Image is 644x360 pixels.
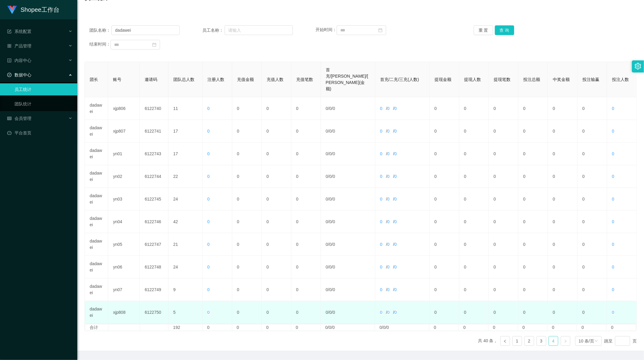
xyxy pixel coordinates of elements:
span: 结束时间： [89,42,111,47]
td: 0 [262,97,291,120]
td: / / [321,301,375,324]
td: 6122749 [140,278,168,301]
span: 开始时间： [316,27,337,32]
span: 0 [612,287,614,292]
div: 10 条/页 [579,336,594,346]
span: 充值人数 [267,77,284,82]
td: 0 [459,324,489,331]
td: 0 [430,97,459,120]
a: 团队统计 [14,98,72,110]
span: 提现笔数 [494,77,511,82]
td: yn05 [108,233,140,256]
td: 0 [203,324,232,331]
span: 0 [612,242,614,247]
span: 0 [387,174,389,179]
td: / / [321,233,375,256]
td: yn03 [108,188,140,211]
i: 图标: calendar [152,43,156,47]
span: 0 [394,287,397,292]
td: 0 [518,324,548,331]
td: 0 [489,256,518,278]
td: 0 [232,143,262,165]
td: 0 [518,120,548,143]
td: 0 [232,97,262,120]
span: 0 [207,151,210,156]
span: 内容中心 [7,58,31,63]
td: 0 [291,143,321,165]
td: 0 [291,233,321,256]
td: 0 [578,97,607,120]
td: 0 [459,188,489,211]
span: 产品管理 [7,43,31,48]
td: 0 [262,233,291,256]
span: 0 [326,151,328,156]
a: 图标: dashboard平台首页 [7,127,72,139]
span: 中奖金额 [553,77,570,82]
span: 0 [207,219,210,224]
a: 员工统计 [14,83,72,95]
td: 0 [518,188,548,211]
span: 充值笔数 [296,77,313,82]
span: 充值金额 [237,77,254,82]
td: 9 [168,278,203,301]
td: 0 [578,233,607,256]
td: 0 [459,278,489,301]
span: 0 [387,310,389,315]
span: 0 [394,242,397,247]
span: 0 [394,310,397,315]
td: 21 [168,233,203,256]
span: 提现人数 [464,77,481,82]
td: 0 [430,278,459,301]
td: 0 [232,256,262,278]
td: 0 [518,211,548,233]
td: 0 [459,211,489,233]
td: 0 [262,120,291,143]
td: 0 [578,278,607,301]
td: 6122745 [140,188,168,211]
td: 0 [430,211,459,233]
span: 0 [394,265,397,269]
span: 0 [387,197,389,201]
span: 邀请码 [145,77,157,82]
td: xjp806 [108,97,140,120]
td: / / [375,188,430,211]
i: 图标: left [503,339,507,343]
td: 6122750 [140,301,168,324]
td: yn06 [108,256,140,278]
td: 0 [430,188,459,211]
td: dadawei [85,278,108,301]
td: 0 [547,324,577,331]
span: 0 [333,287,335,292]
td: 0 [430,120,459,143]
td: 0/0/0 [375,324,429,331]
td: 6122741 [140,120,168,143]
span: 0 [394,197,397,201]
td: xjp808 [108,301,140,324]
span: 0 [333,219,335,224]
td: 0 [262,211,291,233]
td: 0 [489,211,518,233]
td: 0 [518,278,548,301]
td: 0 [262,165,291,188]
td: 0 [430,143,459,165]
td: dadawei [85,233,108,256]
td: / / [375,233,430,256]
span: 0 [326,219,328,224]
td: / / [321,143,375,165]
td: dadawei [85,256,108,278]
td: 6122743 [140,143,168,165]
span: 0 [380,265,383,269]
span: 0 [329,242,332,247]
input: 请输入 [111,25,180,35]
td: 0 [578,165,607,188]
i: 图标: right [564,339,567,343]
span: 0 [207,174,210,179]
a: 1 [513,336,522,346]
span: 数据中心 [7,72,31,77]
td: / / [321,278,375,301]
td: yn07 [108,278,140,301]
td: 6122744 [140,165,168,188]
td: 0 [262,188,291,211]
td: 0 [548,188,578,211]
span: 0 [394,106,397,111]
